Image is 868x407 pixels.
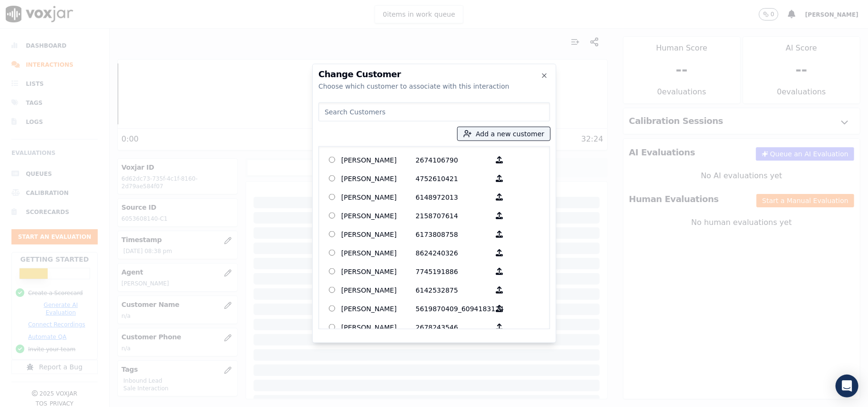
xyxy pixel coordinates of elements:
[341,171,416,186] p: [PERSON_NAME]
[341,264,416,279] p: [PERSON_NAME]
[329,324,335,330] input: [PERSON_NAME] 2678243546
[341,301,416,316] p: [PERSON_NAME]
[416,301,490,316] p: 5619870409_6094183124
[341,245,416,260] p: [PERSON_NAME]
[341,208,416,223] p: [PERSON_NAME]
[341,227,416,242] p: [PERSON_NAME]
[490,264,509,279] button: [PERSON_NAME] 7745191886
[416,283,490,297] p: 6142532875
[341,153,416,167] p: [PERSON_NAME]
[329,194,335,200] input: [PERSON_NAME] 6148972013
[416,264,490,279] p: 7745191886
[341,320,416,335] p: [PERSON_NAME]
[329,250,335,256] input: [PERSON_NAME] 8624240326
[416,227,490,242] p: 6173808758
[341,190,416,204] p: [PERSON_NAME]
[318,81,550,91] div: Choose which customer to associate with this interaction
[490,301,509,316] button: [PERSON_NAME] 5619870409_6094183124
[318,102,550,122] input: Search Customers
[490,190,509,204] button: [PERSON_NAME] 6148972013
[416,208,490,223] p: 2158707614
[329,213,335,219] input: [PERSON_NAME] 2158707614
[416,153,490,167] p: 2674106790
[416,320,490,335] p: 2678243546
[416,190,490,204] p: 6148972013
[458,127,550,141] button: Add a new customer
[329,231,335,237] input: [PERSON_NAME] 6173808758
[416,245,490,260] p: 8624240326
[329,287,335,293] input: [PERSON_NAME] 6142532875
[329,268,335,275] input: [PERSON_NAME] 7745191886
[416,171,490,186] p: 4752610421
[490,320,509,335] button: [PERSON_NAME] 2678243546
[329,157,335,163] input: [PERSON_NAME] 2674106790
[836,375,858,397] div: Open Intercom Messenger
[341,283,416,297] p: [PERSON_NAME]
[490,153,509,167] button: [PERSON_NAME] 2674106790
[318,70,550,79] h2: Change Customer
[329,305,335,312] input: [PERSON_NAME] 5619870409_6094183124
[490,171,509,186] button: [PERSON_NAME] 4752610421
[490,283,509,297] button: [PERSON_NAME] 6142532875
[490,208,509,223] button: [PERSON_NAME] 2158707614
[329,175,335,182] input: [PERSON_NAME] 4752610421
[490,227,509,242] button: [PERSON_NAME] 6173808758
[490,245,509,260] button: [PERSON_NAME] 8624240326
